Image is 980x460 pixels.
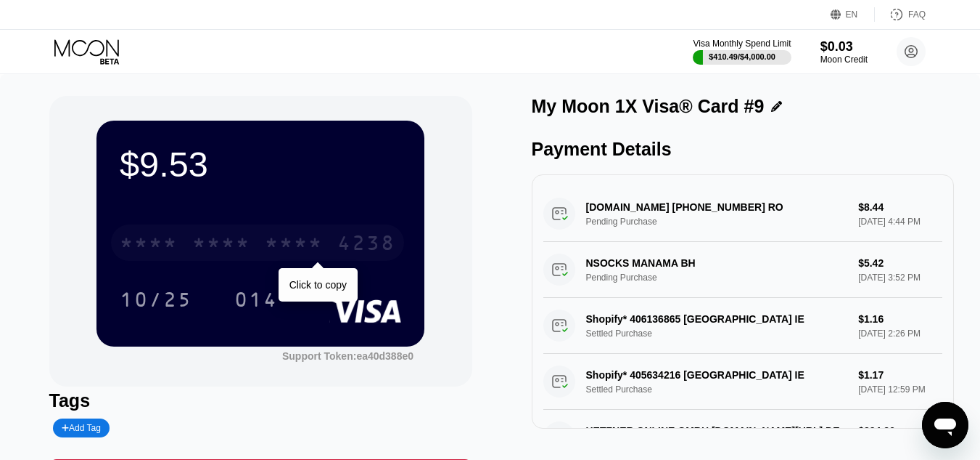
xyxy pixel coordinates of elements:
[49,390,472,411] div: Tags
[109,281,203,318] div: 10/25
[234,290,278,313] div: 014
[922,402,968,448] iframe: Button to launch messaging window
[532,139,955,160] div: Payment Details
[337,233,395,257] div: 4238
[875,7,926,22] div: FAQ
[693,39,791,65] div: Visa Monthly Spend Limit$410.49/$4,000.00
[282,350,413,362] div: Support Token: ea40d388e0
[908,9,926,20] div: FAQ
[709,52,775,61] div: $410.49 / $4,000.00
[53,419,110,437] div: Add Tag
[846,9,858,20] div: EN
[223,281,289,318] div: 014
[62,423,101,433] div: Add Tag
[831,7,875,22] div: EN
[120,290,192,313] div: 10/25
[532,96,765,117] div: My Moon 1X Visa® Card #9
[693,39,791,49] div: Visa Monthly Spend Limit
[120,144,401,185] div: $9.53
[820,39,868,55] div: $0.03
[289,279,347,291] div: Click to copy
[820,39,868,65] div: $0.03Moon Credit
[282,350,413,362] div: Support Token:ea40d388e0
[820,55,868,65] div: Moon Credit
